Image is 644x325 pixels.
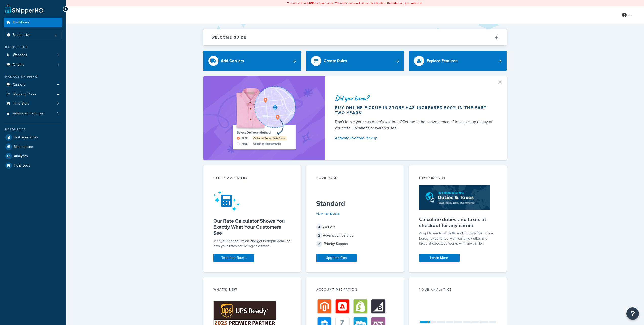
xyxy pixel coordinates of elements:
[419,231,497,246] p: Adapt to evolving tariffs and improve the cross-border experience with real-time duties and taxes...
[57,102,59,106] span: 0
[4,109,62,118] a: Advanced Features3
[4,90,62,99] a: Shipping Rules
[4,127,62,132] div: Resources
[4,75,62,79] div: Manage Shipping
[13,111,44,116] span: Advanced Features
[203,51,301,71] a: Add Carriers
[4,99,62,109] li: Time Slots
[14,145,33,149] span: Marketplace
[335,95,495,102] div: Did you know?
[4,80,62,89] a: Carriers
[14,154,28,158] span: Analytics
[316,211,340,216] a: View Plan Details
[316,240,394,247] div: Priority Support
[213,254,254,262] a: Test Your Rates
[419,287,497,293] div: Your Analytics
[4,60,62,69] a: Origins1
[213,287,291,293] div: What's New
[427,57,458,64] div: Explore Features
[419,254,460,262] a: Learn More
[213,239,291,249] div: Test your configuration and get in-depth detail on how your rates are being calculated.
[13,92,36,97] span: Shipping Rules
[4,133,62,142] a: Test Your Rates
[213,218,291,236] h5: Our Rate Calculator Shows You Exactly What Your Customers See
[58,53,59,57] span: 1
[4,18,62,27] a: Dashboard
[13,53,27,57] span: Websites
[221,57,244,64] div: Add Carriers
[335,105,495,115] div: Buy online pickup in store has increased 500% in the past two years!
[4,50,62,60] a: Websites1
[335,135,495,142] a: Activate In-Store Pickup
[4,161,62,170] a: Help Docs
[4,60,62,69] li: Origins
[4,50,62,60] li: Websites
[13,83,25,87] span: Carriers
[4,142,62,151] a: Marketplace
[4,109,62,118] li: Advanced Features
[419,175,497,181] div: New Feature
[316,232,322,239] span: 2
[306,51,404,71] a: Create Rules
[13,33,31,37] span: Scope: Live
[419,216,497,228] h5: Calculate duties and taxes at checkout for any carrier
[4,152,62,161] a: Analytics
[203,29,507,45] button: Welcome Guide
[212,35,246,39] h2: Welcome Guide
[316,224,394,231] div: Carriers
[308,1,314,5] b: LIVE
[409,51,507,71] a: Explore Features
[13,63,24,67] span: Origins
[213,175,291,181] div: Test your rates
[13,102,29,106] span: Time Slots
[57,111,59,116] span: 3
[14,135,38,140] span: Test Your Rates
[13,20,30,25] span: Dashboard
[316,232,394,239] div: Advanced Features
[58,63,59,67] span: 1
[218,84,310,153] img: ad-shirt-map-b0359fc47e01cab431d101c4b569394f6a03f54285957d908178d52f29eb9668.png
[324,57,347,64] div: Create Rules
[316,287,394,293] div: Account Migration
[14,164,30,168] span: Help Docs
[316,175,394,181] div: Your Plan
[316,200,394,208] h5: Standard
[626,307,639,320] button: Open Resource Center
[335,119,495,131] div: Don't leave your customer's waiting. Offer them the convenience of local pickup at any of your re...
[316,254,357,262] a: Upgrade Plan
[4,99,62,109] a: Time Slots0
[316,224,322,230] span: 4
[4,45,62,49] div: Basic Setup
